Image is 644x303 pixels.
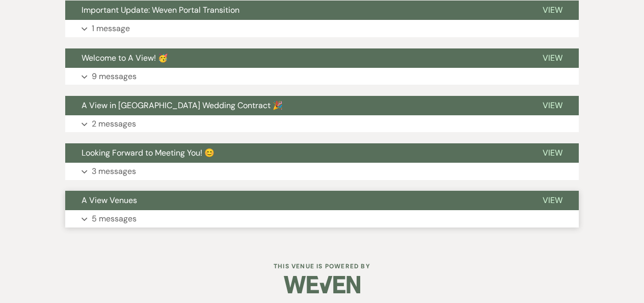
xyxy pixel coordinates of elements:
button: Welcome to A View! 🥳 [65,48,526,68]
button: A View in [GEOGRAPHIC_DATA] Wedding Contract 🎉 [65,96,526,115]
button: 9 messages [65,68,579,85]
span: Important Update: Weven Portal Transition [82,5,239,15]
button: 3 messages [65,163,579,180]
span: Welcome to A View! 🥳 [82,53,168,63]
span: Looking Forward to Meeting You! 😊 [82,147,214,158]
p: 3 messages [92,165,136,178]
button: 5 messages [65,210,579,228]
span: A View Venues [82,195,137,206]
span: A View in [GEOGRAPHIC_DATA] Wedding Contract 🎉 [82,100,283,111]
span: View [543,147,562,158]
p: 1 message [92,22,130,35]
button: Looking Forward to Meeting You! 😊 [65,143,526,163]
img: Weven Logo [284,267,360,302]
button: 1 message [65,20,579,37]
button: View [526,143,579,163]
span: View [543,5,562,15]
button: A View Venues [65,191,526,210]
span: View [543,100,562,111]
p: 9 messages [92,70,137,83]
span: View [543,53,562,63]
span: View [543,195,562,206]
button: Important Update: Weven Portal Transition [65,1,526,20]
p: 5 messages [92,212,137,225]
button: 2 messages [65,115,579,133]
button: View [526,1,579,20]
button: View [526,96,579,115]
p: 2 messages [92,117,136,131]
button: View [526,48,579,68]
button: View [526,191,579,210]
